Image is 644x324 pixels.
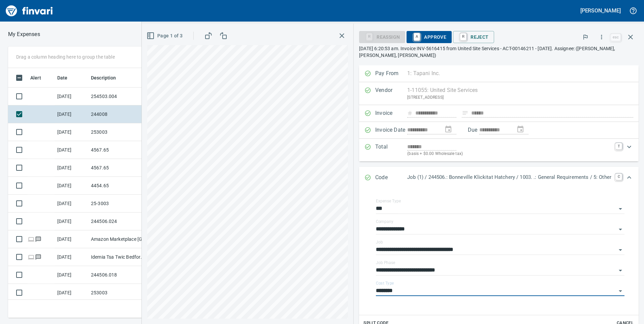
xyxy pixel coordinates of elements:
div: Expand [359,167,639,189]
span: Has messages [35,255,42,259]
button: AApprove [407,31,452,43]
td: 253003 [88,123,149,141]
span: Alert [30,74,41,82]
td: [DATE] [55,105,88,123]
p: [DATE] 6:20:53 am. Invoice INV-5616415 from United Site Services - ACT-00146211 - [DATE]. Assigne... [359,45,639,59]
td: 254503.004 [88,88,149,105]
td: [DATE] [55,248,88,266]
td: 244506.018 [88,266,149,284]
button: Page 1 of 3 [145,30,185,42]
p: Total [375,143,407,157]
p: Job (1) / 244506.: Bonneville Klickitat Hatchery / 1003. .: General Requirements / 5: Other [407,173,611,181]
td: 244506.024 [88,213,149,230]
h5: [PERSON_NAME] [580,7,621,14]
a: T [615,143,622,150]
td: [DATE] [55,177,88,195]
td: [DATE] [55,230,88,248]
td: 4567.65 [88,159,149,177]
td: 25-3003 [88,195,149,213]
span: Reject [458,31,488,43]
p: My Expenses [8,30,40,38]
span: Alert [30,74,50,82]
button: [PERSON_NAME] [579,5,622,16]
div: Reassign [359,34,405,39]
p: Drag a column heading here to group the table [16,54,115,60]
span: Online transaction [28,255,35,259]
label: Cost Type [376,281,394,285]
td: [DATE] [55,123,88,141]
td: [DATE] [55,284,88,302]
td: Amazon Marketplace [GEOGRAPHIC_DATA] [GEOGRAPHIC_DATA] [88,230,149,248]
label: Job Phase [376,261,395,265]
button: Open [616,225,625,234]
div: Expand [359,139,639,161]
button: Open [616,245,625,255]
td: [DATE] [55,88,88,105]
button: Open [616,266,625,275]
span: Has messages [35,237,42,241]
td: [DATE] [55,159,88,177]
td: 244008 [88,105,149,123]
td: 4567.65 [88,141,149,159]
button: Flag [578,30,593,44]
span: Date [57,74,68,82]
span: Date [57,74,76,82]
span: Close invoice [609,29,639,45]
a: R [460,33,466,40]
td: [DATE] [55,213,88,230]
a: C [615,173,622,180]
span: Description [91,74,125,82]
button: More [594,30,609,44]
button: RReject [453,31,494,43]
img: Finvari [4,3,55,19]
label: Job [376,240,383,244]
button: Open [616,204,625,214]
label: Expense Type [376,199,401,203]
button: Open [616,286,625,296]
td: Idemia Tsa Twic Bedford [GEOGRAPHIC_DATA] [88,248,149,266]
td: [DATE] [55,266,88,284]
nav: breadcrumb [8,30,40,38]
a: A [414,33,420,40]
span: Page 1 of 3 [148,32,183,40]
td: [DATE] [55,195,88,213]
p: (basis + $0.00 Wholesale tax) [407,151,611,157]
td: 253003 [88,284,149,302]
td: [DATE] [55,141,88,159]
span: Description [91,74,116,82]
span: Approve [412,31,446,43]
span: Online transaction [28,237,35,241]
a: esc [611,34,621,41]
p: Code [375,173,407,182]
label: Company [376,220,393,224]
td: 4454.65 [88,177,149,195]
